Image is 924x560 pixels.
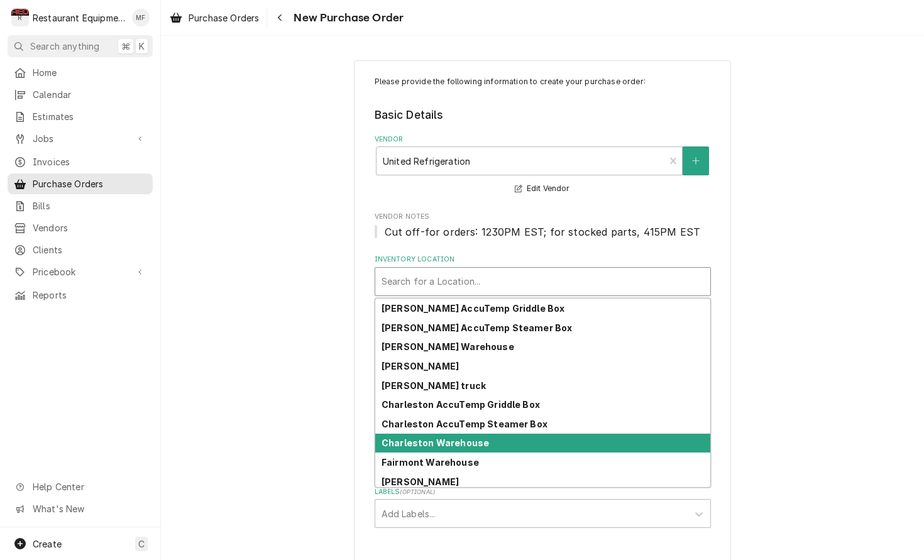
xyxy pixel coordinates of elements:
div: Vendor [375,135,711,197]
button: Edit Vendor [513,181,571,197]
span: Cut off-for orders: 1230PM EST; for stocked parts, 415PM EST [385,226,701,238]
span: Invoices [33,155,146,168]
a: Purchase Orders [8,173,153,194]
strong: [PERSON_NAME] AccuTemp Steamer Box [382,322,572,333]
span: ⌘ [121,40,130,53]
div: MF [132,9,150,26]
span: Vendor Notes [375,224,711,239]
strong: [PERSON_NAME] [382,476,459,487]
div: Labels [375,487,711,528]
a: Invoices [8,151,153,172]
button: Search anything⌘K [8,35,153,57]
button: Create New Vendor [683,146,709,175]
span: Clients [33,243,146,256]
span: K [139,40,145,53]
span: Vendor Notes [375,212,711,222]
span: Calendar [33,88,146,101]
a: Home [8,62,153,83]
a: Purchase Orders [165,8,264,28]
span: Pricebook [33,265,128,278]
strong: Fairmont Warehouse [382,457,479,468]
strong: Charleston AccuTemp Steamer Box [382,419,547,429]
span: Help Center [33,480,145,493]
strong: [PERSON_NAME] Warehouse [382,341,514,352]
span: Jobs [33,132,128,145]
strong: [PERSON_NAME] [382,361,459,371]
div: Purchase Order Create/Update Form [375,76,711,528]
a: Vendors [8,217,153,238]
strong: [PERSON_NAME] truck [382,380,486,391]
span: Purchase Orders [189,11,259,25]
a: Go to Pricebook [8,261,153,282]
a: Bills [8,195,153,216]
a: Go to What's New [8,498,153,519]
svg: Create New Vendor [692,156,700,165]
label: Vendor [375,135,711,145]
span: Bills [33,199,146,212]
div: R [11,9,29,26]
a: Estimates [8,106,153,127]
span: What's New [33,502,145,515]
strong: [PERSON_NAME] AccuTemp Griddle Box [382,303,564,314]
div: Restaurant Equipment Diagnostics's Avatar [11,9,29,26]
a: Go to Help Center [8,476,153,497]
a: Calendar [8,84,153,105]
a: Clients [8,239,153,260]
span: Purchase Orders [33,177,146,190]
span: Estimates [33,110,146,123]
div: Vendor Notes [375,212,711,239]
span: C [138,537,145,551]
a: Reports [8,285,153,305]
legend: Basic Details [375,107,711,123]
span: ( optional ) [400,488,435,495]
label: Labels [375,487,711,497]
a: Go to Jobs [8,128,153,149]
div: Restaurant Equipment Diagnostics [33,11,125,25]
div: Inventory Location [375,255,711,295]
span: New Purchase Order [290,9,404,26]
span: Vendors [33,221,146,234]
button: Navigate back [270,8,290,28]
span: Search anything [30,40,99,53]
strong: Charleston AccuTemp Griddle Box [382,399,540,410]
strong: Charleston Warehouse [382,437,489,448]
span: Reports [33,288,146,302]
div: Madyson Fisher's Avatar [132,9,150,26]
span: Home [33,66,146,79]
span: Create [33,539,62,549]
p: Please provide the following information to create your purchase order: [375,76,711,87]
label: Inventory Location [375,255,711,265]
